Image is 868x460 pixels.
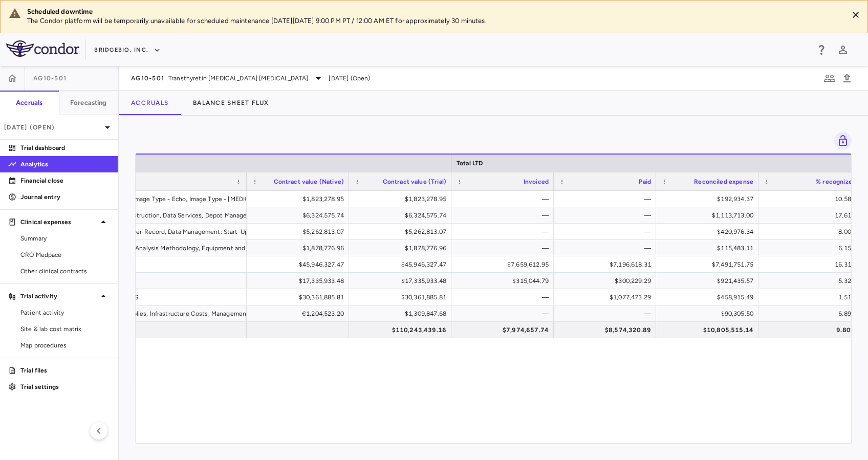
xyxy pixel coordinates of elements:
[256,305,344,322] div: €1,204,523.20
[461,240,549,256] div: —
[20,192,110,202] p: Journal entry
[77,256,242,273] div: DIRECT_FEES
[665,305,753,322] div: $90,305.50
[358,240,446,256] div: $1,878,776.96
[563,273,651,289] div: $300,229.29
[94,42,161,58] button: BridgeBio, Inc.
[665,240,753,256] div: $115,483.11
[563,256,651,273] div: $7,196,618.31
[27,16,840,26] p: The Condor platform will be temporarily unavailable for scheduled maintenance [DATE][DATE] 9:00 P...
[27,7,840,16] div: Scheduled downtime
[358,273,446,289] div: $17,335,933.48
[768,240,856,256] div: 6.15%
[358,305,446,322] div: $1,309,847.68
[256,207,344,224] div: $6,324,575.74
[457,160,483,167] span: Total LTD
[20,308,110,317] span: Patient activity
[768,305,856,322] div: 6.89%
[665,207,753,224] div: $1,113,713.00
[20,292,97,301] p: Trial activity
[358,191,446,207] div: $1,823,278.95
[358,322,446,338] div: $110,243,439.16
[20,160,110,169] p: Analytics
[563,322,651,338] div: $8,574,320.89
[768,256,856,273] div: 16.31%
[563,305,651,322] div: —
[20,143,110,152] p: Trial dashboard
[4,123,101,132] p: [DATE] (Open)
[20,176,110,185] p: Financial close
[768,224,856,240] div: 8.00%
[768,191,856,207] div: 10.58%
[768,207,856,224] div: 17.61%
[256,191,344,207] div: $1,823,278.95
[461,256,549,273] div: $7,659,612.95
[665,289,753,305] div: $458,915.49
[830,132,852,149] span: Lock grid
[16,98,42,107] h6: Accruals
[563,207,651,224] div: —
[20,366,110,375] p: Trial files
[20,382,110,391] p: Trial settings
[181,91,281,115] button: Balance Sheet Flux
[119,91,181,115] button: Accruals
[20,234,110,243] span: Summary
[358,207,446,224] div: $6,324,575.74
[665,224,753,240] div: $420,976.34
[461,191,549,207] div: —
[20,217,97,227] p: Clinical expenses
[694,178,753,185] span: Reconciled expense
[20,324,110,334] span: Site & lab cost matrix
[256,224,344,240] div: $5,262,813.07
[665,273,753,289] div: $921,435.57
[768,289,856,305] div: 1.51%
[20,250,110,259] span: CRO Medpace
[665,322,753,338] div: $10,805,515.14
[274,178,344,185] span: Contract value (Native)
[461,273,549,289] div: $315,044.79
[70,98,107,107] h6: Forecasting
[256,256,344,273] div: $45,946,327.47
[329,74,370,83] span: [DATE] (Open)
[563,224,651,240] div: —
[358,256,446,273] div: $45,946,327.47
[20,341,110,350] span: Map procedures
[131,74,164,82] span: AG10-501
[524,178,549,185] span: Invoiced
[665,256,753,273] div: $7,491,751.75
[256,240,344,256] div: $1,878,776.96
[461,305,549,322] div: —
[77,289,242,305] div: INVESTIGATOR_FEES
[461,322,549,338] div: $7,974,657.74
[848,7,863,23] button: Close
[168,74,308,83] span: Transthyretin [MEDICAL_DATA] [MEDICAL_DATA]
[77,305,389,322] div: Equipment and Supplies, Infrastructure Costs, Management Fees, Operating Fees, Staff Fees, Start-...
[768,273,856,289] div: 5.32%
[563,289,651,305] div: $1,077,473.29
[77,273,242,289] div: PASS_THROUGH
[6,40,79,57] img: logo-full-SnFGN8VE.png
[461,289,549,305] div: —
[20,267,110,276] span: Other clinical contracts
[461,224,549,240] div: —
[256,273,344,289] div: $17,335,933.48
[358,224,446,240] div: $5,262,813.07
[358,289,446,305] div: $30,361,885.81
[768,322,856,338] div: 9.80%
[563,240,651,256] div: —
[816,178,856,185] span: % recognized
[665,191,753,207] div: $192,934.37
[33,74,67,82] span: AG10-501
[461,207,549,224] div: —
[563,191,651,207] div: —
[383,178,446,185] span: Contract value (Trial)
[256,289,344,305] div: $30,361,885.81
[639,178,651,185] span: Paid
